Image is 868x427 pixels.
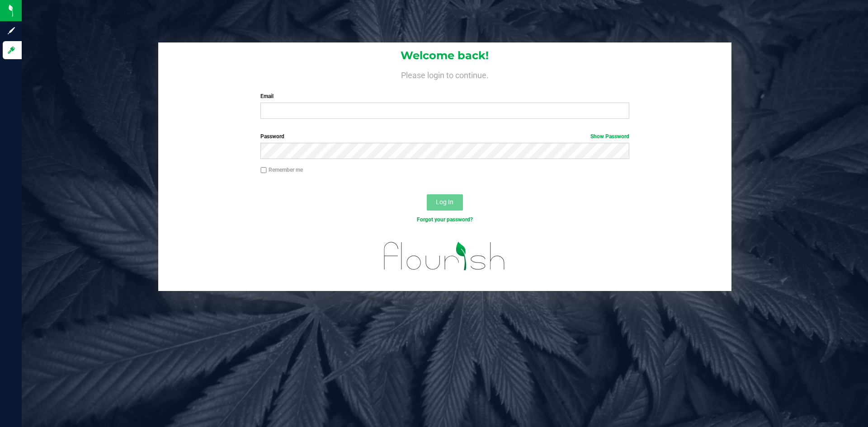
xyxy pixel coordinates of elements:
[260,166,303,174] label: Remember me
[7,26,16,35] inline-svg: Sign up
[7,46,16,55] inline-svg: Log in
[158,50,731,61] h1: Welcome back!
[260,167,267,174] input: Remember me
[436,198,453,206] span: Log In
[260,92,629,100] label: Email
[373,233,516,279] img: flourish_logo.svg
[417,216,473,223] a: Forgot your password?
[427,194,463,211] button: Log In
[158,69,731,80] h4: Please login to continue.
[590,133,629,140] a: Show Password
[260,133,284,140] span: Password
